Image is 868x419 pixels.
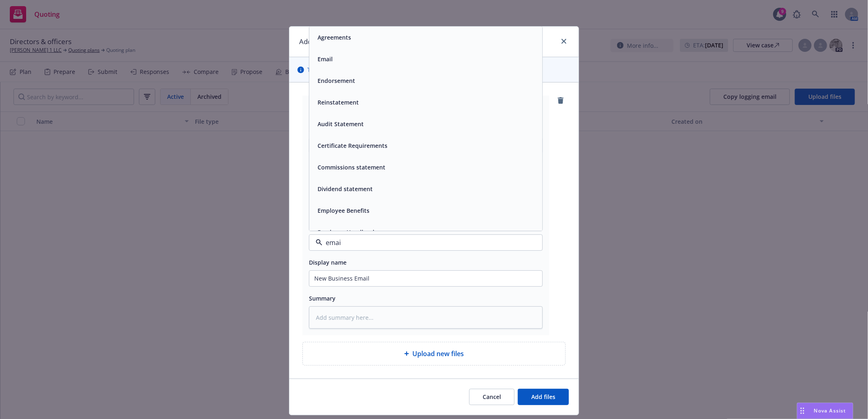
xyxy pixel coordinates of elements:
[318,98,359,107] button: Reinstatement
[531,393,555,401] span: Add files
[483,393,501,401] span: Cancel
[518,389,569,405] button: Add files
[307,65,485,74] span: The uploaded files will be associated with
[309,259,347,266] span: Display name
[556,96,566,105] a: remove
[299,36,327,47] h1: Add files
[412,349,464,359] span: Upload new files
[318,163,385,172] button: Commissions statement
[318,120,364,128] button: Audit Statement
[318,206,369,215] button: Employee Benefits
[797,403,853,419] button: Nova Assist
[318,185,373,193] button: Dividend statement
[797,403,808,419] div: Drag to move
[309,271,542,286] input: Add display name here...
[318,55,333,63] button: Email
[322,238,526,247] input: Filter by keyword
[302,342,566,366] div: Upload new files
[318,228,376,236] button: Employee Handbook
[469,389,515,405] button: Cancel
[318,141,387,150] button: Certificate Requirements
[814,407,846,414] span: Nova Assist
[318,76,355,85] button: Endorsement
[559,36,569,46] a: close
[309,294,336,302] span: Summary
[318,33,351,42] button: Agreements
